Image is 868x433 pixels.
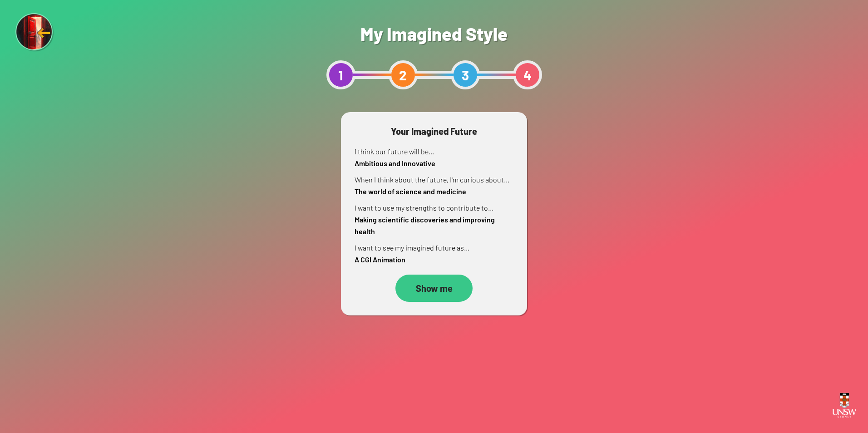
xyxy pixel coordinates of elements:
[326,23,542,44] h1: My Imagined Style
[355,126,513,137] h3: Your Imagined Future
[355,255,405,264] strong: A CGI Animation
[829,388,860,423] img: UNSW
[355,203,493,212] span: I want to use my strengths to contribute to...
[395,275,473,302] div: Show me
[355,187,466,196] strong: The world of science and medicine
[355,175,509,184] span: When I think about the future, I'm curious about...
[15,13,54,52] img: Exit
[513,60,542,89] div: 4
[451,60,480,89] div: 3
[355,215,495,236] strong: Making scientific discoveries and improving health
[326,60,355,89] div: 1
[355,243,469,252] span: I want to see my imagined future as...
[355,159,435,167] strong: Ambitious and Innovative
[389,60,418,89] div: 2
[355,275,513,302] a: Show me
[355,147,434,156] span: I think our future will be...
